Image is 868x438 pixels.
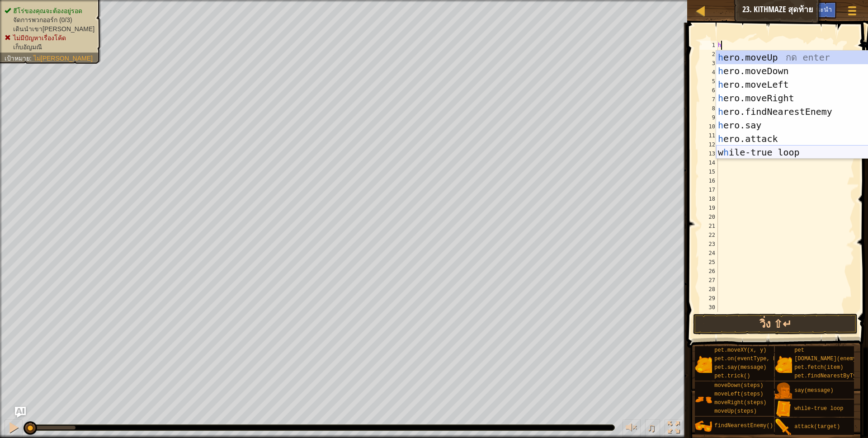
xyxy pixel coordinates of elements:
span: จัดการพวกออร์ก (0/3) [13,16,72,24]
li: จัดการพวกออร์ก [5,15,94,24]
img: portrait.png [695,391,712,408]
div: 21 [700,221,718,231]
span: เก็บอัญมณี [13,43,42,51]
span: เป้าหมาย [5,55,30,62]
div: 16 [700,176,718,185]
img: portrait.png [775,400,792,418]
span: ไม่มีปัญหาเรื่องโค้ด [13,34,66,42]
span: attack(target) [794,424,840,430]
div: 2 [700,50,718,59]
div: 10 [700,122,718,131]
span: moveRight(steps) [714,400,766,406]
span: Ask AI [779,5,795,14]
div: 7 [700,95,718,104]
div: 24 [700,249,718,258]
div: 30 [700,303,718,312]
img: portrait.png [695,356,712,373]
div: 29 [700,294,718,303]
div: 11 [700,131,718,140]
button: ♫ [645,419,660,438]
div: 1 [700,41,718,50]
li: ไม่มีปัญหาเรื่องโค้ด [5,33,94,42]
div: 27 [700,276,718,285]
img: portrait.png [775,382,792,400]
span: pet.trick() [714,373,750,379]
button: Ask AI [775,2,799,19]
span: คำแนะนำ [804,5,832,14]
span: pet.on(eventType, handler) [714,356,799,362]
div: 8 [700,104,718,113]
div: 22 [700,231,718,240]
div: 19 [700,203,718,212]
span: ไม่[PERSON_NAME] [33,55,93,62]
div: 12 [700,140,718,149]
span: pet.moveXY(x, y) [714,347,766,353]
span: findNearestEnemy() [714,423,773,429]
div: 31 [700,312,718,321]
button: Ask AI [15,407,26,418]
img: portrait.png [695,418,712,435]
button: วิ่ง ⇧↵ [693,314,858,334]
div: 13 [700,149,718,158]
div: 4 [700,68,718,77]
li: ฮีโร่ของคุณจะต้องอยู่รอด [5,6,94,15]
span: moveDown(steps) [714,382,763,389]
span: ฮีโร่ของคุณจะต้องอยู่รอด [13,7,82,14]
button: แสดงเมนูเกมส์ [841,2,863,23]
span: while-true loop [794,405,843,412]
span: pet.say(message) [714,364,766,371]
div: 18 [700,194,718,203]
img: portrait.png [775,356,792,373]
button: สลับเป็นเต็มจอ [665,419,683,438]
div: 15 [700,167,718,176]
span: เดินนำเขา[PERSON_NAME] [13,25,94,33]
button: ปรับระดับเสียง [623,419,641,438]
button: Ctrl + P: Pause [5,419,23,438]
li: เก็บอัญมณี [5,42,94,52]
div: 17 [700,185,718,194]
span: pet.fetch(item) [794,364,843,371]
div: 25 [700,258,718,267]
span: [DOMAIN_NAME](enemy) [794,356,859,362]
div: 20 [700,212,718,221]
div: 14 [700,158,718,167]
div: 28 [700,285,718,294]
li: เดินนำเขาวงกต [5,24,94,33]
div: 9 [700,113,718,122]
span: moveLeft(steps) [714,391,763,397]
div: 3 [700,59,718,68]
div: 6 [700,86,718,95]
span: pet [794,347,804,353]
div: 26 [700,267,718,276]
span: ♫ [647,421,656,434]
img: portrait.png [775,419,792,436]
span: say(message) [794,387,833,394]
div: 23 [700,240,718,249]
span: moveUp(steps) [714,408,757,414]
div: 5 [700,77,718,86]
span: : [30,55,33,62]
